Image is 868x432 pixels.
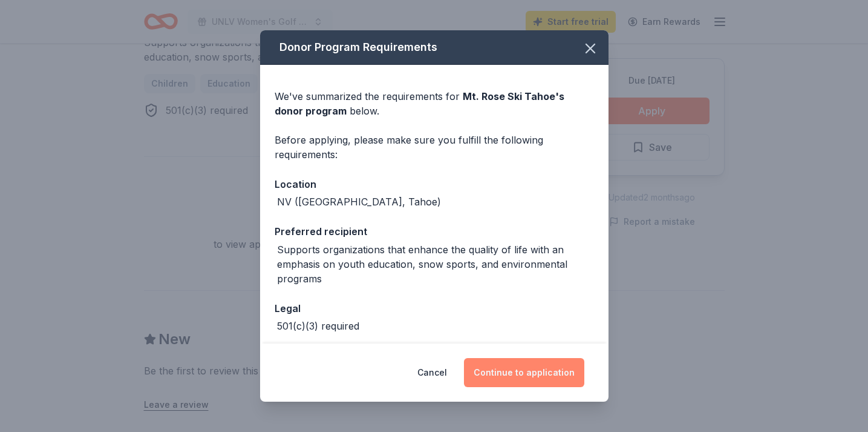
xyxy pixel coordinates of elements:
div: Preferred recipient [275,224,594,239]
div: Donor Program Requirements [260,30,609,65]
div: Legal [275,301,594,316]
div: Location [275,176,594,192]
div: 501(c)(3) required [277,319,359,333]
div: Before applying, please make sure you fulfill the following requirements: [275,133,594,162]
button: Cancel [417,358,447,387]
div: Supports organizations that enhance the quality of life with an emphasis on youth education, snow... [277,242,594,286]
div: We've summarized the requirements for below. [275,89,594,118]
div: NV ([GEOGRAPHIC_DATA], Tahoe) [277,194,441,209]
button: Continue to application [464,358,584,387]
